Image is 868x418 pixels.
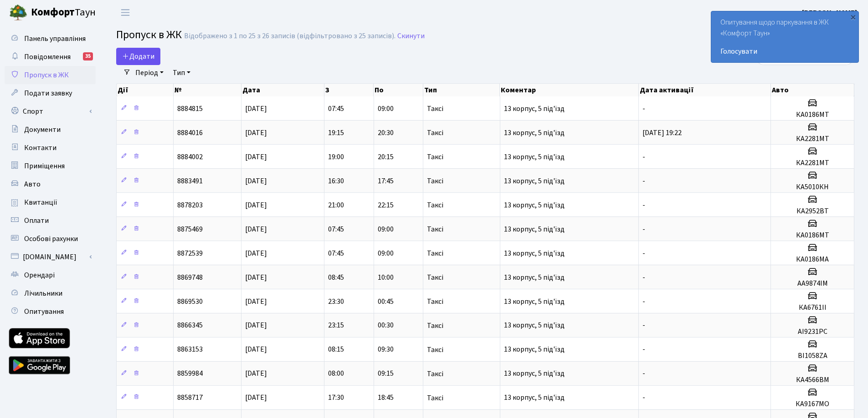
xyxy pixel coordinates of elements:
[5,175,96,193] a: Авто
[328,297,344,307] span: 23:30
[427,226,443,233] span: Таксі
[504,152,565,162] span: 13 корпус, 5 під'їзд
[427,274,443,281] span: Таксі
[802,8,857,18] b: [PERSON_NAME]
[775,159,850,167] h5: КА2281МТ
[177,128,203,138] span: 8884016
[427,394,443,402] span: Таксі
[720,46,849,57] a: Голосувати
[245,345,267,355] span: [DATE]
[24,288,62,298] span: Лічильники
[642,176,645,186] span: -
[177,248,203,258] span: 8872539
[378,224,394,234] span: 09:00
[642,128,682,138] span: [DATE] 19:22
[639,84,771,96] th: Дата активації
[24,125,61,135] span: Документи
[504,345,565,355] span: 13 корпус, 5 під'їзд
[775,279,850,288] h5: АА9874ІМ
[245,224,267,234] span: [DATE]
[427,129,443,136] span: Таксі
[427,105,443,112] span: Таксі
[848,12,858,21] div: ×
[117,84,174,96] th: Дії
[642,152,645,162] span: -
[374,84,423,96] th: По
[378,248,394,258] span: 09:00
[378,104,394,114] span: 09:00
[427,322,443,329] span: Таксі
[5,248,96,266] a: [DOMAIN_NAME]
[31,5,75,20] b: Комфорт
[177,272,203,282] span: 8869748
[24,307,64,317] span: Опитування
[504,369,565,379] span: 13 корпус, 5 під'їзд
[775,183,850,191] h5: КА5010КН
[245,128,267,138] span: [DATE]
[5,193,96,212] a: Квитанції
[775,135,850,143] h5: КА2281МТ
[775,255,850,264] h5: КА0186МА
[245,200,267,210] span: [DATE]
[245,297,267,307] span: [DATE]
[775,327,850,336] h5: АI9231РС
[177,176,203,186] span: 8883491
[24,161,65,171] span: Приміщення
[83,52,93,60] div: 35
[711,11,858,62] div: Опитування щодо паркування в ЖК «Комфорт Таун»
[775,207,850,216] h5: КА2952ВТ
[504,128,565,138] span: 13 корпус, 5 під'їзд
[241,84,324,96] th: Дата
[328,152,344,162] span: 19:00
[642,369,645,379] span: -
[642,297,645,307] span: -
[5,230,96,248] a: Особові рахунки
[642,321,645,331] span: -
[504,224,565,234] span: 13 корпус, 5 під'їзд
[397,32,425,40] a: Скинути
[328,345,344,355] span: 08:15
[245,321,267,331] span: [DATE]
[245,176,267,186] span: [DATE]
[122,51,154,61] span: Додати
[378,128,394,138] span: 20:30
[324,84,374,96] th: З
[328,104,344,114] span: 07:45
[642,104,645,114] span: -
[423,84,500,96] th: Тип
[177,200,203,210] span: 8878203
[328,176,344,186] span: 16:30
[328,272,344,282] span: 08:45
[245,152,267,162] span: [DATE]
[24,143,56,153] span: Контакти
[5,48,96,66] a: Повідомлення35
[24,270,55,280] span: Орендарі
[504,321,565,331] span: 13 корпус, 5 під'їзд
[771,84,854,96] th: Авто
[378,369,394,379] span: 09:15
[775,376,850,384] h5: КА4566ВМ
[5,284,96,302] a: Лічильники
[245,272,267,282] span: [DATE]
[245,104,267,114] span: [DATE]
[245,369,267,379] span: [DATE]
[5,102,96,121] a: Спорт
[504,272,565,282] span: 13 корпус, 5 під'їзд
[177,345,203,355] span: 8863153
[642,393,645,403] span: -
[5,66,96,84] a: Пропуск в ЖК
[427,370,443,378] span: Таксі
[427,177,443,185] span: Таксі
[378,176,394,186] span: 17:45
[427,346,443,353] span: Таксі
[116,27,182,43] span: Пропуск в ЖК
[184,32,395,40] div: Відображено з 1 по 25 з 26 записів (відфільтровано з 25 записів).
[177,369,203,379] span: 8859984
[504,297,565,307] span: 13 корпус, 5 під'їзд
[24,34,86,44] span: Панель управління
[177,297,203,307] span: 8869530
[500,84,638,96] th: Коментар
[5,84,96,102] a: Подати заявку
[642,200,645,210] span: -
[427,298,443,305] span: Таксі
